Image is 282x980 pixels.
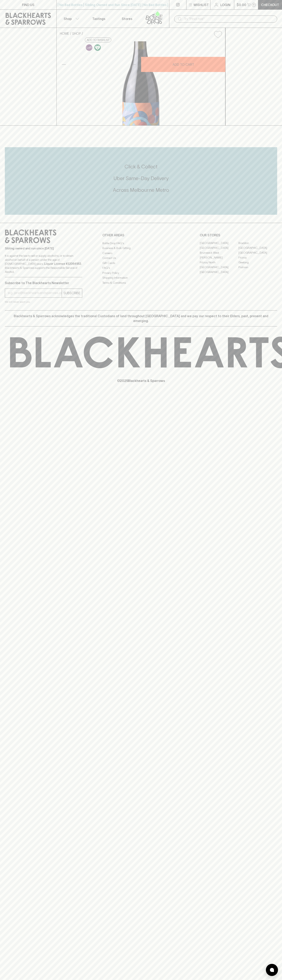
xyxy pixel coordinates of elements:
img: Vegan [94,44,101,51]
a: Geelong [238,260,277,265]
a: Contact Us [102,256,180,261]
p: $0.00 [237,2,246,7]
p: Login [220,2,230,7]
p: It is against the law to sell or supply alcohol to, or to obtain alcohol on behalf of a person un... [5,254,82,274]
a: Shipping Information [102,275,180,280]
p: SUBSCRIBE [63,291,80,295]
p: 0 [253,4,255,6]
a: Made without the use of any animal products. [93,43,102,52]
img: bubble-icon [270,968,274,972]
p: Tastings [92,16,105,21]
a: Stores [113,10,141,28]
a: FAQ's [102,266,180,270]
p: Shop [64,16,72,21]
a: [PERSON_NAME] [200,255,238,260]
img: Lo-Fi [86,44,92,51]
a: [GEOGRAPHIC_DATA] [200,265,238,270]
a: HOME [60,32,69,35]
p: FIND US [22,2,34,7]
a: [GEOGRAPHIC_DATA] [238,250,277,255]
a: Gift Cards [102,261,180,265]
img: 40750.png [57,41,225,125]
p: Blackhearts & Sparrows acknowledges the traditional Custodians of land throughout [GEOGRAPHIC_DAT... [8,314,274,323]
a: [GEOGRAPHIC_DATA] [200,246,238,250]
a: [GEOGRAPHIC_DATA] [238,246,277,250]
h5: Click & Collect [5,163,277,170]
a: Some may call it natural, others minimum intervention, either way, it’s hands off & maybe even a ... [85,43,93,52]
p: ADD TO CART [173,62,194,67]
a: [GEOGRAPHIC_DATA] [200,241,238,246]
button: Add to wishlist [85,38,111,42]
a: Bottle Drop FAQ's [102,241,180,246]
h5: Across Melbourne Metro [5,187,277,193]
p: Checkout [261,2,279,7]
a: SHOP [72,32,81,35]
p: Subscribe to The Blackhearts Newsletter [5,280,82,285]
button: SUBSCRIBE [62,289,82,297]
h5: Uber Same-Day Delivery [5,175,277,182]
a: [GEOGRAPHIC_DATA] [200,270,238,275]
p: Wishlist [194,2,209,7]
input: Try "Pinot noir" [184,16,274,22]
p: Sibling owned and run since [DATE] [5,246,82,250]
a: Terms & Conditions [102,280,180,285]
button: Shop [57,10,85,28]
button: Add to wishlist [212,29,224,40]
p: OTHER AREAS [102,233,180,238]
p: Stores [122,16,132,21]
a: Fitzroy [238,255,277,260]
p: We will never spam you [5,300,82,304]
a: Prahran [238,265,277,270]
p: OUR STORES [200,233,277,238]
a: Careers [102,251,180,255]
button: ADD TO CART [141,57,225,72]
a: Business & Bulk Gifting [102,246,180,251]
div: Call to action block [5,147,277,215]
a: Privacy Policy [102,270,180,275]
strong: Liquor License #32064953 [44,262,81,265]
a: Fitzroy North [200,260,238,265]
a: Braddon [238,241,277,246]
input: e.g. jane@blackheartsandsparrows.com.au [8,290,62,296]
a: Brunswick West [200,250,238,255]
a: Tastings [85,10,113,28]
